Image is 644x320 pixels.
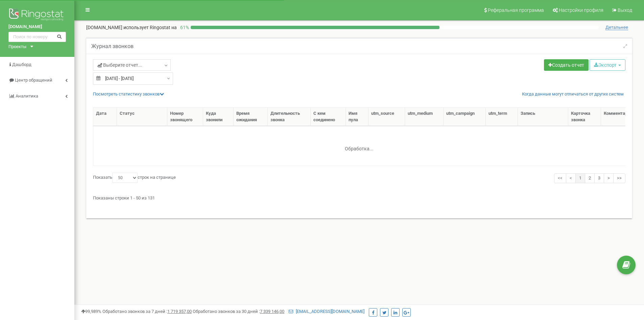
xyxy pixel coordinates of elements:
div: Проекты [8,44,26,50]
span: Детальнее [605,25,628,30]
th: Статус [117,108,167,126]
u: 7 339 146,00 [260,309,284,314]
span: Дашборд [12,62,31,67]
th: Имя пула [346,108,368,126]
th: utm_source [368,108,405,126]
span: Центр обращений [15,78,52,83]
a: Когда данные могут отличаться от других систем [522,91,624,98]
select: Показатьстрок на странице [112,173,138,183]
p: 61 % [177,24,191,31]
a: < [566,173,576,183]
span: Аналитика [16,93,38,99]
a: Создать отчет [544,59,589,71]
th: Дата [93,108,117,126]
a: << [554,173,566,183]
a: [DOMAIN_NAME] [8,24,66,30]
a: Выберите отчет... [93,59,171,71]
a: Посмотреть cтатистику звонков [93,91,164,97]
span: Настройки профиля [559,7,603,13]
th: utm_medium [405,108,444,126]
th: Запись [518,108,568,126]
span: Реферальная программа [488,7,544,13]
img: Ringostat logo [8,7,66,24]
th: С кем соединено [311,108,346,126]
input: Поиск по номеру [8,32,66,42]
a: 3 [594,173,604,183]
th: Карточка звонка [568,108,601,126]
div: Показаны строки 1 - 50 из 131 [93,192,625,201]
th: utm_campaign [444,108,486,126]
th: Время ожидания [234,108,268,126]
a: 2 [585,173,595,183]
span: Выход [618,7,632,13]
h5: Журнал звонков [91,43,134,49]
th: utm_term [486,108,518,126]
p: [DOMAIN_NAME] [86,24,177,31]
th: Длительность звонка [268,108,311,126]
label: Показать строк на странице [93,173,176,183]
span: Выберите отчет... [97,62,142,68]
th: Комментарии [601,108,643,126]
div: Обработка... [317,141,402,151]
a: [EMAIL_ADDRESS][DOMAIN_NAME] [289,309,364,314]
a: >> [613,173,625,183]
button: Экспорт [590,59,625,71]
a: 1 [575,173,585,183]
span: использует Ringostat на [123,25,177,30]
a: > [604,173,614,183]
th: Куда звонили [203,108,234,126]
span: 99,989% [81,309,101,314]
th: Номер звонящего [167,108,203,126]
span: Обработано звонков за 30 дней : [193,309,284,314]
u: 1 719 357,00 [167,309,192,314]
span: Обработано звонков за 7 дней : [102,309,192,314]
